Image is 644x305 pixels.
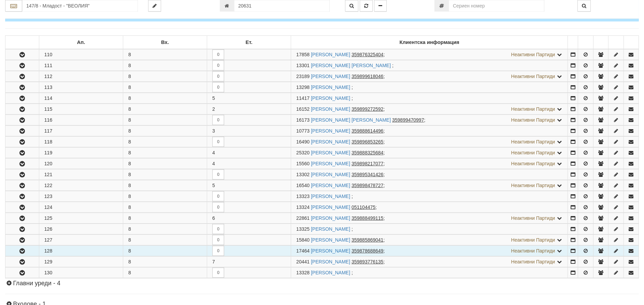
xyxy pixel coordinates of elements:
[511,74,555,79] span: Неактивни Партиди
[291,180,568,191] td: ;
[39,137,123,147] td: 118
[511,183,555,188] span: Неактивни Партиди
[311,172,350,177] a: [PERSON_NAME]
[352,74,383,79] tcxspan: Call 359899618046 via 3CX
[311,95,350,101] a: [PERSON_NAME]
[296,226,310,232] span: Партида №
[352,161,383,166] tcxspan: Call 359898217077 via 3CX
[123,71,207,82] td: 8
[123,36,207,49] td: Вх.: No sort applied, sorting is disabled
[39,235,123,245] td: 127
[296,248,310,254] span: Партида №
[352,183,383,188] tcxspan: Call 359898478727 via 3CX
[5,280,639,287] h4: Главни уреди - 4
[291,246,568,256] td: ;
[212,161,215,166] span: 4
[123,158,207,169] td: 8
[511,139,555,144] span: Неактивни Партиди
[311,117,391,123] a: [PERSON_NAME] [PERSON_NAME]
[352,106,383,112] tcxspan: Call 359899272592 via 3CX
[311,63,391,68] a: [PERSON_NAME] [PERSON_NAME]
[311,215,350,221] a: [PERSON_NAME]
[311,150,350,155] a: [PERSON_NAME]
[296,128,310,134] span: Партида №
[291,115,568,125] td: ;
[352,215,383,221] tcxspan: Call 359888499115 via 3CX
[296,204,310,210] span: Партида №
[39,224,123,234] td: 126
[291,49,568,60] td: ;
[246,40,253,45] b: Ет.
[39,126,123,136] td: 117
[123,169,207,180] td: 8
[39,257,123,267] td: 129
[296,270,310,275] span: Партида №
[212,150,215,155] span: 4
[123,202,207,213] td: 8
[311,161,350,166] a: [PERSON_NAME]
[296,85,310,90] span: Партида №
[352,172,383,177] tcxspan: Call 359895341426 via 3CX
[593,36,608,49] td: : No sort applied, sorting is disabled
[39,158,123,169] td: 120
[311,270,350,275] a: [PERSON_NAME]
[123,268,207,278] td: 8
[296,172,310,177] span: Партида №
[291,169,568,180] td: ;
[123,82,207,93] td: 8
[311,237,350,243] a: [PERSON_NAME]
[311,183,350,188] a: [PERSON_NAME]
[511,248,555,254] span: Неактивни Партиди
[123,126,207,136] td: 8
[311,194,350,199] a: [PERSON_NAME]
[578,36,593,49] td: : No sort applied, sorting is disabled
[296,150,310,155] span: Партида №
[352,150,383,155] tcxspan: Call 359888325684 via 3CX
[311,106,350,112] a: [PERSON_NAME]
[352,139,383,144] tcxspan: Call 359896853265 via 3CX
[296,117,310,123] span: Партида №
[296,161,310,166] span: Партида №
[123,115,207,125] td: 8
[291,158,568,169] td: ;
[39,104,123,115] td: 115
[77,40,85,45] b: Ап.
[291,202,568,213] td: ;
[123,246,207,256] td: 8
[311,52,350,57] a: [PERSON_NAME]
[161,40,169,45] b: Вх.
[291,257,568,267] td: ;
[352,204,375,210] tcxspan: Call 051104475 via 3CX
[123,137,207,147] td: 8
[39,93,123,104] td: 114
[291,93,568,104] td: ;
[123,257,207,267] td: 8
[311,74,350,79] a: [PERSON_NAME]
[311,248,350,254] a: [PERSON_NAME]
[39,82,123,93] td: 113
[39,191,123,202] td: 123
[212,95,215,101] span: 5
[511,150,555,155] span: Неактивни Партиди
[291,235,568,245] td: ;
[39,268,123,278] td: 130
[123,49,207,60] td: 8
[291,126,568,136] td: ;
[511,259,555,264] span: Неактивни Партиди
[511,161,555,166] span: Неактивни Партиди
[311,139,350,144] a: [PERSON_NAME]
[511,52,555,57] span: Неактивни Партиди
[296,194,310,199] span: Партида №
[311,128,350,134] a: [PERSON_NAME]
[291,268,568,278] td: ;
[311,85,350,90] a: [PERSON_NAME]
[5,36,39,49] td: : No sort applied, sorting is disabled
[39,180,123,191] td: 122
[400,40,459,45] b: Клиентска информация
[212,259,215,264] span: 7
[212,183,215,188] span: 5
[39,71,123,82] td: 112
[123,224,207,234] td: 8
[392,117,424,123] tcxspan: Call 359899470997 via 3CX
[296,215,310,221] span: Партида №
